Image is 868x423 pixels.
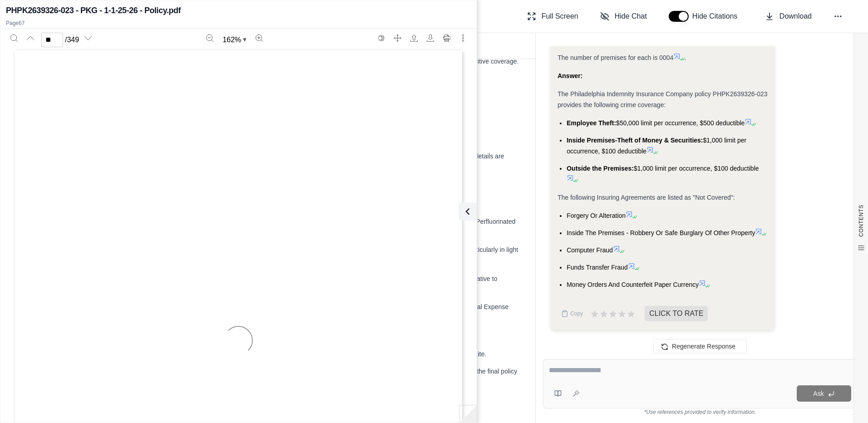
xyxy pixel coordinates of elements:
button: Download [761,7,815,25]
span: $1,000 limit per occurrence, $100 deductible [567,137,746,155]
span: CONTENTS [858,205,865,237]
span: Download [779,11,812,22]
button: Zoom in [252,31,266,45]
span: Funds Transfer Fraud [567,264,628,271]
button: Full Screen [523,7,582,25]
span: CLICK TO RATE [645,306,708,321]
span: Ask [813,390,824,397]
span: The number of premises for each is 0004 [557,54,673,61]
div: *Use references provided to verify information. [543,408,857,416]
button: Zoom out [202,31,217,45]
p: Page 67 [6,20,471,27]
span: 162 % [222,34,241,45]
button: Zoom document [219,33,250,47]
span: $1,000 limit per occurrence, $100 deductible [634,165,759,172]
span: The following Insuring Agreements are listed as "Not Covered": [557,194,735,201]
button: Previous page [23,31,38,45]
button: Regenerate Response [653,339,747,354]
span: and ensure all activities, square footage, and building construction details are accurate for und... [57,152,504,171]
button: Switch to the dark theme [374,31,389,45]
button: More actions [456,31,470,45]
span: Hide Chat [615,11,647,22]
span: Money Orders And Counterfeit Paper Currency [567,281,699,288]
span: Regenerate Response [672,343,735,350]
span: Copy [570,310,583,317]
span: Forgery Or Alteration [567,212,626,219]
strong: Answer: [557,72,582,79]
button: Print [439,31,454,45]
span: Employee Theft: [567,119,616,127]
button: Copy [557,305,587,323]
span: / 349 [65,34,79,45]
span: Computer Fraud [567,246,613,254]
span: Full Screen [542,11,578,22]
input: Enter a page number [41,33,63,47]
button: Open file [407,31,421,45]
span: Hide Citations [692,11,743,22]
button: Full screen [390,31,405,45]
button: Download [423,31,438,45]
span: The Philadelphia Indemnity Insurance Company policy PHPK2639326-023 provides the following crime ... [557,90,767,108]
span: Inside The Premises - Robbery Or Safe Burglary Of Other Property [567,229,755,236]
span: $50,000 limit per occurrence, $500 deductible [616,119,745,127]
span: Inside Premises-Theft of Money & Securities: [567,137,703,144]
button: Search [7,31,21,45]
span: . [684,54,686,61]
button: Next page [81,31,95,45]
button: Ask [797,385,851,402]
h2: PHPK2639326-023 - PKG - 1-1-25-26 - Policy.pdf [6,4,181,17]
button: Hide Chat [597,7,651,25]
span: Outside the Premises: [567,165,634,172]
